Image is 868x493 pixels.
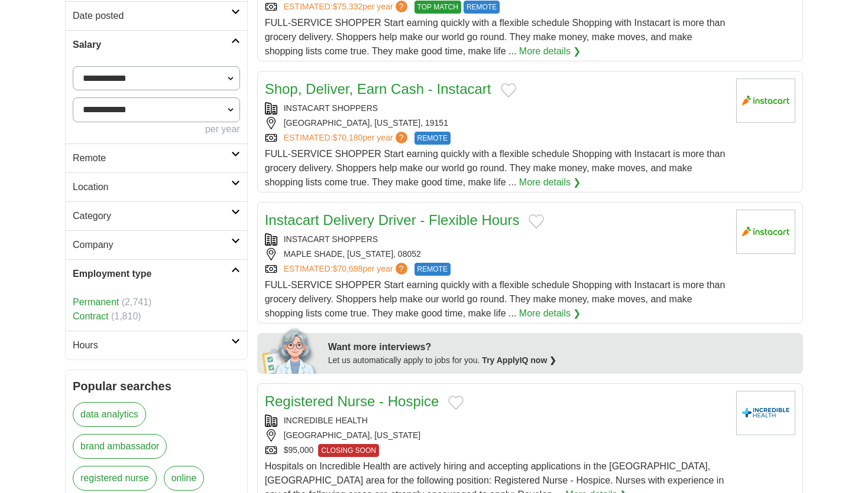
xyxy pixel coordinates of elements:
[333,2,363,11] span: $75,332
[519,306,581,321] a: More details ❯
[482,355,556,365] a: Try ApplyIQ now ❯
[73,151,231,165] h2: Remote
[73,9,231,23] h2: Date posted
[396,263,407,275] span: ?
[122,297,152,307] span: (2,741)
[265,212,520,228] a: Instacart Delivery Driver - Flexible Hours
[265,248,727,260] div: MAPLE SHADE, [US_STATE], 08052
[736,210,795,254] img: Instacart logo
[73,338,231,352] h2: Hours
[265,429,727,442] div: [GEOGRAPHIC_DATA], [US_STATE]
[414,1,461,14] span: TOP MATCH
[66,143,247,172] a: Remote
[265,280,726,318] span: FULL-SERVICE SHOPPER Start earning quickly with a flexible schedule Shopping with Instacart is mo...
[73,122,240,136] div: per year
[318,444,379,457] span: CLOSING SOON
[448,396,464,410] button: Add to favorite jobs
[66,30,247,59] a: Salary
[736,391,795,435] img: Company logo
[396,132,407,143] span: ?
[736,79,795,123] img: Instacart logo
[284,263,410,276] a: ESTIMATED:$70,698per year?
[73,209,231,223] h2: Category
[262,327,319,374] img: apply-iq-scientist.png
[284,1,410,14] a: ESTIMATED:$75,332per year?
[519,175,581,190] a: More details ❯
[464,1,500,14] span: REMOTE
[414,132,451,145] span: REMOTE
[73,402,146,427] a: data analytics
[66,1,247,30] a: Date posted
[328,340,796,354] div: Want more interviews?
[265,18,726,56] span: FULL-SERVICE SHOPPER Start earning quickly with a flexible schedule Shopping with Instacart is mo...
[73,311,108,321] a: Contract
[284,132,410,145] a: ESTIMATED:$70,180per year?
[73,466,157,491] a: registered nurse
[73,38,231,52] h2: Salary
[265,393,439,409] a: Registered Nurse - Hospice
[265,414,727,427] div: INCREDIBLE HEALTH
[529,214,544,228] button: Add to favorite jobs
[73,180,231,194] h2: Location
[333,264,363,273] span: $70,698
[73,297,119,307] a: Permanent
[414,263,451,276] span: REMOTE
[396,1,407,12] span: ?
[333,133,363,142] span: $70,180
[73,434,167,459] a: brand ambassador
[66,230,247,259] a: Company
[519,44,581,58] a: More details ❯
[66,172,247,201] a: Location
[284,103,378,113] a: INSTACART SHOPPERS
[284,234,378,244] a: INSTACART SHOPPERS
[164,466,205,491] a: online
[73,267,231,281] h2: Employment type
[265,117,727,129] div: [GEOGRAPHIC_DATA], [US_STATE], 19151
[265,149,726,187] span: FULL-SERVICE SHOPPER Start earning quickly with a flexible schedule Shopping with Instacart is mo...
[73,238,231,252] h2: Company
[66,259,247,288] a: Employment type
[111,311,141,321] span: (1,810)
[328,354,796,367] div: Let us automatically apply to jobs for you.
[501,83,516,97] button: Add to favorite jobs
[66,201,247,230] a: Category
[66,331,247,360] a: Hours
[73,377,240,395] h2: Popular searches
[265,81,491,97] a: Shop, Deliver, Earn Cash - Instacart
[265,444,727,457] div: $95,000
